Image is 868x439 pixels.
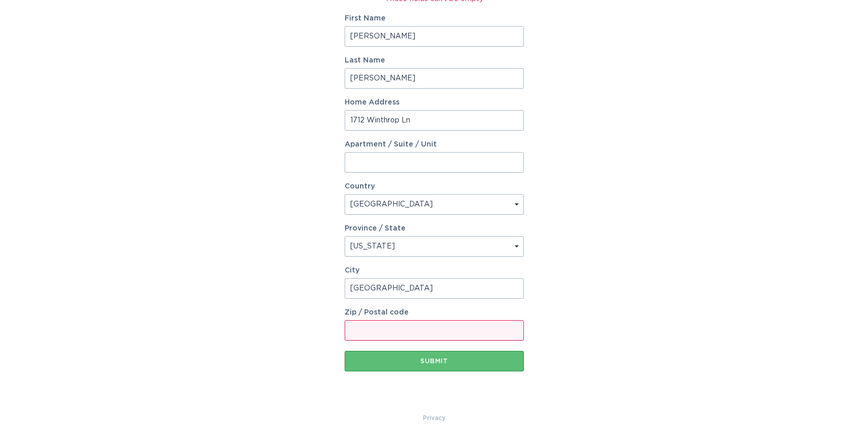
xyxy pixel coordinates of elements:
label: Zip / Postal code [345,309,524,316]
label: City [345,267,524,274]
label: Province / State [345,225,406,232]
label: First Name [345,15,524,22]
label: Country [345,183,375,190]
label: Home Address [345,99,524,106]
label: Last Name [345,57,524,64]
a: Privacy Policy & Terms of Use [423,412,446,424]
button: Submit [345,351,524,371]
div: Submit [350,358,519,364]
label: Apartment / Suite / Unit [345,141,524,148]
